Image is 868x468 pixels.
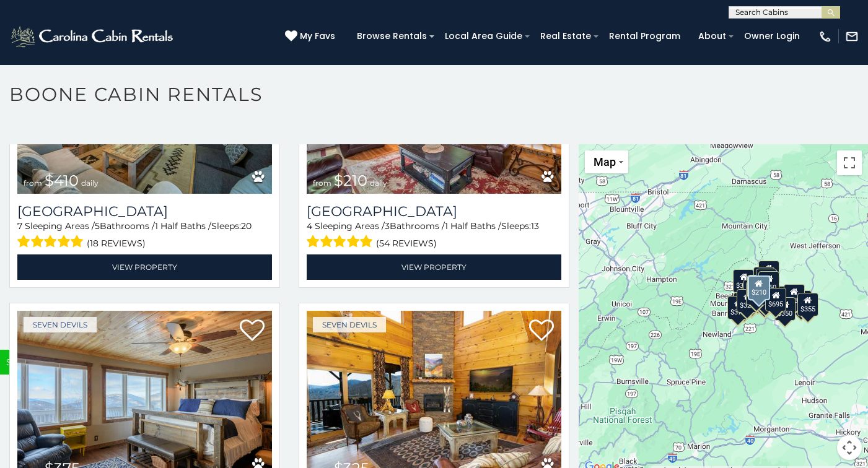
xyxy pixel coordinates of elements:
div: $451 [745,282,766,305]
a: Rental Program [603,27,686,46]
span: 4 [307,220,312,232]
a: Seven Devils [24,317,97,332]
div: $325 [737,289,758,313]
a: Local Area Guide [439,27,528,46]
span: 7 [17,220,22,232]
a: [GEOGRAPHIC_DATA] [307,203,561,220]
a: Browse Rentals [351,27,433,46]
div: $460 [747,275,768,298]
a: Real Estate [534,27,597,46]
span: 20 [241,220,252,232]
span: from [313,178,331,188]
span: (18 reviews) [87,235,146,251]
a: About [692,27,732,46]
div: $355 [797,293,818,316]
div: $250 [758,271,779,295]
span: (54 reviews) [376,235,437,251]
img: White-1-2.png [9,24,177,49]
span: $210 [334,171,367,189]
h3: Willow Valley View [307,203,561,220]
a: Seven Devils [313,317,386,332]
span: daily [81,178,99,188]
span: My Favs [300,30,335,43]
a: View Property [17,254,272,280]
div: $210 [747,275,769,300]
span: 13 [531,220,539,232]
button: Map camera controls [837,435,862,460]
div: $930 [783,284,804,308]
span: $410 [45,171,79,189]
div: $320 [753,267,774,290]
div: Sleeping Areas / Bathrooms / Sleeps: [17,220,272,251]
img: mail-regular-white.png [845,30,859,43]
button: Toggle fullscreen view [837,150,862,175]
a: Add to favorites [529,318,554,344]
div: $350 [774,297,796,321]
div: $375 [727,296,748,319]
button: Change map style [585,150,628,173]
div: Sleeping Areas / Bathrooms / Sleeps: [307,220,561,251]
a: Owner Login [738,27,806,46]
img: phone-regular-white.png [818,30,832,43]
a: [GEOGRAPHIC_DATA] [17,203,272,220]
div: $255 [755,269,776,292]
h3: Mountainside Lodge [17,203,272,220]
span: from [24,178,42,188]
span: 1 Half Baths / [445,220,501,232]
span: Map [594,155,616,168]
div: $305 [733,269,754,293]
a: View Property [307,254,561,280]
div: $695 [765,288,786,311]
span: 3 [385,220,390,232]
span: daily [370,178,387,188]
a: Add to favorites [240,318,265,344]
span: 1 Half Baths / [155,220,211,232]
a: My Favs [285,30,338,43]
div: $525 [758,261,779,284]
span: 5 [95,220,100,232]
